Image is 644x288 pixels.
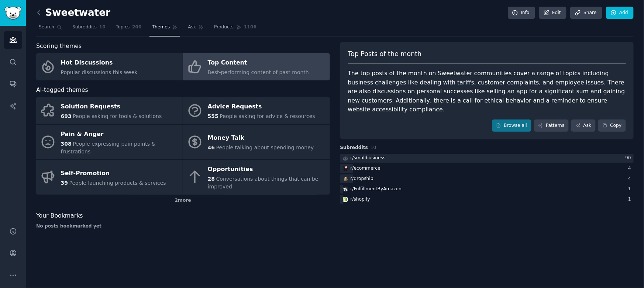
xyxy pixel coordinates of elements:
a: Hot DiscussionsPopular discussions this week [36,53,183,80]
a: dropshipr/dropship4 [340,174,634,184]
div: r/ ecommerce [351,165,380,172]
span: Top Posts of the month [348,49,422,59]
span: 46 [208,145,215,150]
span: Ask [188,24,196,31]
div: 1 [628,186,634,192]
span: People talking about spending money [216,145,314,150]
img: FulfillmentByAmazon [343,187,348,192]
a: Add [606,7,634,19]
span: People launching products & services [69,180,166,186]
a: Search [36,21,65,37]
span: Conversations about things that can be improved [208,176,318,190]
span: 1106 [244,24,256,31]
a: Topics200 [113,21,144,37]
a: Info [508,7,535,19]
img: ecommerce [343,166,348,171]
div: Advice Requests [208,101,315,113]
a: FulfillmentByAmazonr/FulfillmentByAmazon1 [340,185,634,194]
span: Scoring themes [36,42,82,51]
div: Opportunities [208,164,326,176]
span: Search [39,24,54,31]
a: Subreddits10 [70,21,108,37]
div: Top Content [208,57,309,69]
a: r/smallbusiness90 [340,154,634,163]
span: 10 [99,24,106,31]
span: 200 [132,24,142,31]
a: Themes [149,21,180,37]
span: Popular discussions this week [61,69,138,75]
span: People asking for advice & resources [220,113,315,119]
span: Themes [152,24,170,31]
a: Solution Requests693People asking for tools & solutions [36,97,183,124]
span: 308 [61,141,72,147]
div: Hot Discussions [61,57,138,69]
a: Ask [571,119,596,132]
div: r/ smallbusiness [351,155,386,162]
span: People expressing pain points & frustrations [61,141,156,155]
span: Products [214,24,234,31]
span: Your Bookmarks [36,211,83,221]
div: r/ dropship [351,176,373,182]
span: Best-performing content of past month [208,69,309,75]
a: Top ContentBest-performing content of past month [183,53,330,80]
a: Opportunities28Conversations about things that can be improved [183,160,330,195]
span: 39 [61,180,68,186]
span: 555 [208,113,218,119]
a: Browse all [492,119,531,132]
div: r/ shopify [351,196,370,203]
a: shopifyr/shopify1 [340,195,634,204]
div: Self-Promotion [61,167,166,179]
a: Share [570,7,602,19]
span: People asking for tools & solutions [73,113,162,119]
div: 4 [628,176,634,182]
a: Advice Requests555People asking for advice & resources [183,97,330,124]
a: Self-Promotion39People launching products & services [36,160,183,195]
a: Money Talk46People talking about spending money [183,125,330,160]
span: Subreddits [72,24,97,31]
div: 90 [625,155,634,162]
div: Money Talk [208,132,314,144]
div: r/ FulfillmentByAmazon [351,186,402,192]
div: 2 more [36,195,330,207]
span: 10 [371,145,376,150]
a: Pain & Anger308People expressing pain points & frustrations [36,125,183,160]
span: Topics [116,24,130,31]
img: shopify [343,197,348,202]
a: Ask [185,21,206,37]
button: Copy [598,119,626,132]
img: GummySearch logo [4,7,21,20]
a: Products1106 [211,21,259,37]
div: The top posts of the month on Sweetwater communities cover a range of topics including business c... [348,69,626,114]
span: AI-tagged themes [36,86,88,95]
h2: Sweetwater [36,7,110,19]
div: Solution Requests [61,101,162,113]
span: Subreddits [340,145,368,151]
div: Pain & Anger [61,128,179,140]
a: Edit [539,7,566,19]
div: No posts bookmarked yet [36,223,330,230]
a: ecommercer/ecommerce4 [340,164,634,173]
img: dropship [343,176,348,181]
span: 28 [208,176,215,182]
div: 1 [628,196,634,203]
div: 4 [628,165,634,172]
a: Patterns [534,119,569,132]
span: 693 [61,113,72,119]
